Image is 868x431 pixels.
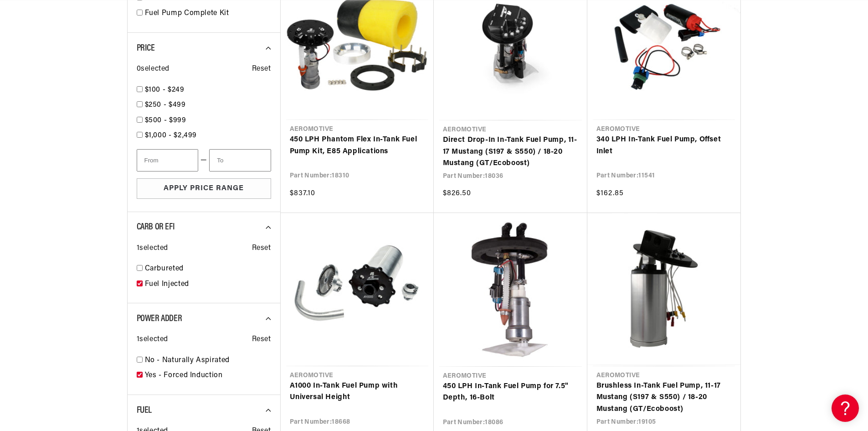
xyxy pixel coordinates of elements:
[443,135,578,170] a: Direct Drop-In In-Tank Fuel Pump, 11-17 Mustang (S197 & S550) / 18-20 Mustang (GT/Ecoboost)
[137,334,168,346] span: 1 selected
[145,86,185,93] span: $100 - $249
[137,406,152,415] span: Fuel
[145,101,186,109] span: $250 - $499
[252,63,271,75] span: Reset
[145,8,271,20] a: Fuel Pump Complete Kit
[200,155,207,166] span: —
[137,314,182,323] span: Power Adder
[137,223,175,232] span: CARB or EFI
[137,178,271,199] button: Apply Price Range
[252,243,271,254] span: Reset
[596,380,731,415] a: Brushless In-Tank Fuel Pump, 11-17 Mustang (S197 & S550) / 18-20 Mustang (GT/Ecoboost)
[145,370,271,382] a: Yes - Forced Induction
[137,243,168,254] span: 1 selected
[137,63,169,75] span: 0 selected
[209,149,271,171] input: To
[252,334,271,346] span: Reset
[145,355,271,367] a: No - Naturally Aspirated
[145,279,271,291] a: Fuel Injected
[145,132,197,139] span: $1,000 - $2,499
[137,44,155,53] span: Price
[145,263,271,275] a: Carbureted
[443,381,578,404] a: 450 LPH In-Tank Fuel Pump for 7.5" Depth, 16-Bolt
[137,149,198,171] input: From
[290,380,425,404] a: A1000 In-Tank Fuel Pump with Universal Height
[596,134,731,157] a: 340 LPH In-Tank Fuel Pump, Offset Inlet
[145,117,186,124] span: $500 - $999
[290,134,425,157] a: 450 LPH Phantom Flex In-Tank Fuel Pump Kit, E85 Applications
